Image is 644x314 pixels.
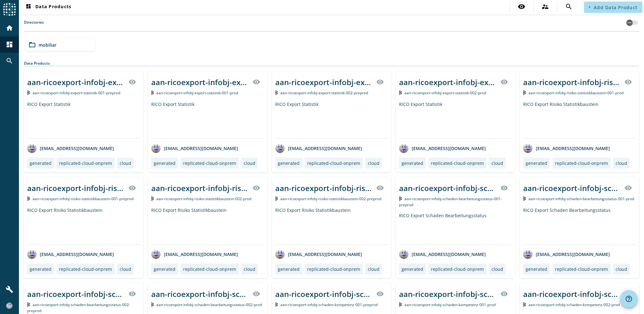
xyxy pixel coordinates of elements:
img: Kafka Topic: aan-ricoexport-infobj-schaden-kompetenz-001-preprod [275,302,278,307]
div: RICO Export Statistik [151,101,264,138]
div: RICO Export Statistik [275,101,388,138]
span: Kafka Topic: aan-ricoexport-infobj-export-statistik-001-preprod [33,90,120,96]
span: Data Products [25,3,71,11]
div: [EMAIL_ADDRESS][DOMAIN_NAME] [523,143,610,153]
button: Add Data Product [584,2,642,13]
div: generated [278,266,300,272]
img: avatar [27,143,37,153]
mat-icon: visibility [376,78,384,86]
div: RICO Export Risiko Statistikbaustein [151,207,264,244]
span: mobiliar [39,42,57,48]
mat-icon: visibility [500,290,508,298]
mat-icon: visibility [128,78,136,86]
div: RICO Export Statistik [27,101,140,138]
div: replicated-cloud-onprem [431,160,484,166]
div: aan-ricoexport-infobj-risiko-statistikbaustein-002-_stage_ [151,183,249,193]
img: avatar [399,143,408,153]
div: aan-ricoexport-infobj-export-statistik-002-_stage_ [275,77,373,87]
div: Data Products [24,61,639,66]
div: aan-ricoexport-infobj-export-statistik-001-_stage_ [27,77,125,87]
div: [EMAIL_ADDRESS][DOMAIN_NAME] [399,249,486,259]
span: Kafka Topic: aan-ricoexport-infobj-export-statistik-002-preprod [280,90,368,96]
img: Kafka Topic: aan-ricoexport-infobj-schaden-kompetenz-002-prod [523,302,526,307]
mat-icon: visibility [253,184,260,192]
div: RICO Export Risiko Statistikbaustein [275,207,388,244]
mat-icon: add [588,5,591,9]
mat-icon: visibility [376,290,384,298]
span: Kafka Topic: aan-ricoexport-infobj-risiko-statistikbaustein-002-prod [156,196,251,201]
mat-icon: visibility [376,184,384,192]
span: Kafka Topic: aan-ricoexport-infobj-schaden-kompetenz-001-prod [404,302,496,307]
span: Kafka Topic: aan-ricoexport-infobj-risiko-statistikbaustein-002-preprod [280,196,381,201]
div: aan-ricoexport-infobj-schaden-bearbeitungsstatus-002-_stage_ [27,289,125,299]
div: aan-ricoexport-infobj-schaden-bearbeitungsstatus-002-_stage_ [151,289,249,299]
div: [EMAIL_ADDRESS][DOMAIN_NAME] [27,249,114,259]
mat-icon: home [6,24,13,32]
div: generated [154,266,176,272]
div: RICO Export Risiko Statistikbaustein [27,207,140,244]
div: aan-ricoexport-infobj-risiko-statistikbaustein-001-_stage_ [27,183,125,193]
div: replicated-cloud-onprem [183,160,236,166]
span: Kafka Topic: aan-ricoexport-infobj-schaden-bearbeitungsstatus-002-preprod [27,302,130,313]
mat-icon: build [6,286,13,293]
img: Kafka Topic: aan-ricoexport-infobj-schaden-bearbeitungsstatus-002-prod [151,302,154,307]
div: replicated-cloud-onprem [307,160,360,166]
div: generated [526,266,547,272]
div: [EMAIL_ADDRESS][DOMAIN_NAME] [275,249,362,259]
span: Add Data Product [594,4,637,10]
span: Kafka Topic: aan-ricoexport-infobj-schaden-kompetenz-001-preprod [280,302,378,307]
span: Kafka Topic: aan-ricoexport-infobj-risiko-statistikbaustein-001-preprod [33,196,134,201]
div: cloud [492,160,503,166]
div: aan-ricoexport-infobj-export-statistik-002-_stage_ [399,77,497,87]
div: [EMAIL_ADDRESS][DOMAIN_NAME] [27,143,114,153]
div: [EMAIL_ADDRESS][DOMAIN_NAME] [151,143,238,153]
div: aan-ricoexport-infobj-export-statistik-001-_stage_ [151,77,249,87]
img: avatar [523,143,533,153]
div: generated [402,266,423,272]
mat-icon: supervisor_account [541,3,549,10]
img: Kafka Topic: aan-ricoexport-infobj-risiko-statistikbaustein-001-preprod [27,196,30,201]
div: generated [526,160,547,166]
div: generated [30,266,51,272]
button: Data Products [22,2,74,13]
div: cloud [368,160,379,166]
mat-icon: visibility [500,184,508,192]
div: aan-ricoexport-infobj-schaden-kompetenz-001-_stage_ [399,289,497,299]
mat-icon: visibility [128,290,136,298]
mat-icon: visibility [500,78,508,86]
div: cloud [244,266,255,272]
div: aan-ricoexport-infobj-schaden-bearbeitungsstatus-001-_stage_ [523,183,621,193]
div: replicated-cloud-onprem [183,266,236,272]
div: [EMAIL_ADDRESS][DOMAIN_NAME] [399,143,486,153]
img: spoud-logo.svg [3,3,16,16]
span: Kafka Topic: aan-ricoexport-infobj-schaden-bearbeitungsstatus-001-preprod [399,196,502,207]
span: Kafka Topic: aan-ricoexport-infobj-schaden-bearbeitungsstatus-002-prod [156,302,262,307]
mat-icon: help_outline [625,295,633,303]
img: Kafka Topic: aan-ricoexport-infobj-export-statistik-002-prod [399,90,402,95]
div: generated [278,160,300,166]
img: Kafka Topic: aan-ricoexport-infobj-risiko-statistikbaustein-002-prod [151,196,154,201]
div: aan-ricoexport-infobj-schaden-kompetenz-002-_stage_ [523,289,621,299]
div: replicated-cloud-onprem [59,266,112,272]
div: aan-ricoexport-infobj-schaden-kompetenz-001-_stage_ [275,289,373,299]
img: dd4c25773d5076649505ce8875cdc3b8 [6,303,13,309]
img: Kafka Topic: aan-ricoexport-infobj-schaden-bearbeitungsstatus-002-preprod [27,302,30,307]
label: Directories [24,20,44,31]
div: replicated-cloud-onprem [555,266,608,272]
img: avatar [151,143,161,153]
span: Kafka Topic: aan-ricoexport-infobj-schaden-kompetenz-002-prod [528,302,620,307]
div: cloud [616,266,627,272]
mat-icon: visibility [128,184,136,192]
img: Kafka Topic: aan-ricoexport-infobj-risiko-statistikbaustein-002-preprod [275,196,278,201]
img: Kafka Topic: aan-ricoexport-infobj-schaden-kompetenz-001-prod [399,302,402,307]
div: [EMAIL_ADDRESS][DOMAIN_NAME] [151,249,238,259]
mat-icon: visibility [624,78,632,86]
mat-icon: visibility [518,3,525,10]
img: avatar [275,143,285,153]
div: replicated-cloud-onprem [307,266,360,272]
span: Kafka Topic: aan-ricoexport-infobj-risiko-statistikbaustein-001-prod [528,90,623,96]
span: Kafka Topic: aan-ricoexport-infobj-schaden-bearbeitungsstatus-001-prod [528,196,634,201]
mat-icon: search [6,57,13,65]
mat-icon: folder_open [28,41,36,49]
img: avatar [151,249,161,259]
